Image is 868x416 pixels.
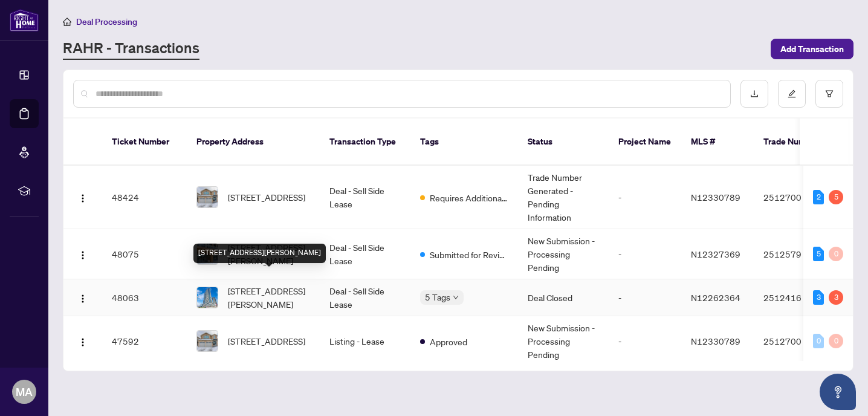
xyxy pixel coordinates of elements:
[63,18,71,26] span: home
[430,248,508,261] span: Submitted for Review
[228,190,305,204] span: [STREET_ADDRESS]
[430,335,467,348] span: Approved
[16,383,33,400] span: MA
[813,334,824,348] div: 0
[609,166,681,229] td: -
[320,166,410,229] td: Deal - Sell Side Lease
[829,190,843,204] div: 5
[453,294,459,301] span: down
[228,334,305,348] span: [STREET_ADDRESS]
[754,316,838,366] td: 2512700
[228,284,310,311] span: [STREET_ADDRESS][PERSON_NAME]
[829,334,843,348] div: 0
[518,119,609,166] th: Status
[73,331,92,351] button: Logo
[788,89,796,98] span: edit
[825,89,834,98] span: filter
[102,229,187,279] td: 48075
[78,337,88,347] img: Logo
[78,294,88,304] img: Logo
[778,80,806,108] button: edit
[430,191,508,204] span: Requires Additional Docs
[228,241,310,267] span: [STREET_ADDRESS][PERSON_NAME]
[73,244,92,264] button: Logo
[10,9,39,31] img: logo
[681,119,754,166] th: MLS #
[609,229,681,279] td: -
[754,166,838,229] td: 2512700
[754,229,838,279] td: 2512579
[193,244,326,263] div: [STREET_ADDRESS][PERSON_NAME]
[771,39,853,59] button: Add Transaction
[691,336,740,346] span: N12330789
[609,279,681,316] td: -
[518,166,609,229] td: Trade Number Generated - Pending Information
[518,229,609,279] td: New Submission - Processing Pending
[829,247,843,261] div: 0
[829,290,843,305] div: 3
[740,80,768,108] button: download
[102,316,187,366] td: 47592
[754,279,838,316] td: 2512416
[609,119,681,166] th: Project Name
[691,192,740,203] span: N12330789
[102,279,187,316] td: 48063
[197,187,218,207] img: thumbnail-img
[518,316,609,366] td: New Submission - Processing Pending
[780,39,844,59] span: Add Transaction
[78,193,88,203] img: Logo
[815,80,843,108] button: filter
[820,374,856,410] button: Open asap
[197,287,218,308] img: thumbnail-img
[750,89,759,98] span: download
[197,331,218,351] img: thumbnail-img
[63,38,199,60] a: RAHR - Transactions
[425,290,450,304] span: 5 Tags
[187,119,320,166] th: Property Address
[691,249,740,259] span: N12327369
[320,229,410,279] td: Deal - Sell Side Lease
[78,250,88,260] img: Logo
[102,119,187,166] th: Ticket Number
[73,187,92,207] button: Logo
[102,166,187,229] td: 48424
[813,247,824,261] div: 5
[320,316,410,366] td: Listing - Lease
[754,119,838,166] th: Trade Number
[609,316,681,366] td: -
[320,119,410,166] th: Transaction Type
[320,279,410,316] td: Deal - Sell Side Lease
[73,288,92,307] button: Logo
[691,292,740,303] span: N12262364
[76,16,137,27] span: Deal Processing
[813,290,824,305] div: 3
[518,279,609,316] td: Deal Closed
[813,190,824,204] div: 2
[410,119,518,166] th: Tags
